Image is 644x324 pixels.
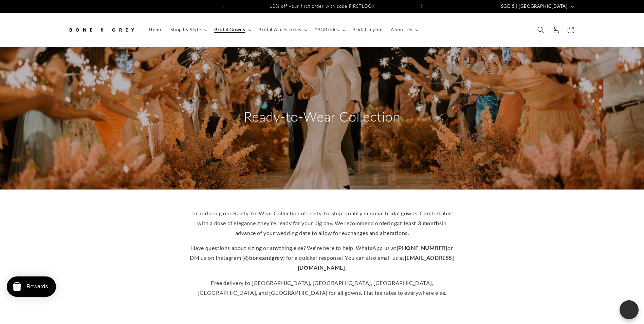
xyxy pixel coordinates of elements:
button: Open chatbox [620,300,639,319]
strong: at least 3 months [397,220,442,226]
span: Shop by Style [170,26,201,33]
div: Rewards [26,284,48,290]
summary: Bridal Gowns [210,22,254,37]
summary: About Us [387,22,421,37]
summary: Shop by Style [166,22,210,37]
p: Have questions about sizing or anything else? We're here to help. WhatsApp us at or DM us on Inst... [190,243,455,272]
summary: Search [533,22,548,37]
a: Bridal Try-on [348,22,387,37]
img: Bone and Grey Bridal [68,22,135,37]
span: #BGBrides [314,26,339,33]
span: Home [149,26,162,33]
span: Bridal Accessories [258,26,301,33]
a: Home [145,22,166,37]
span: About Us [391,26,412,33]
span: Bridal Try-on [352,26,383,33]
a: [EMAIL_ADDRESS][DOMAIN_NAME] [298,254,454,271]
span: Bridal Gowns [214,26,245,33]
summary: #BGBrides [310,22,348,37]
h2: Ready-to-Wear Collection [244,108,400,125]
span: 10% off your first order with code FIRSTLOOK [270,3,375,9]
a: @boneandgrey [244,254,283,261]
p: Introducing our Ready-to-Wear Collection of ready-to-ship, quality minimal bridal gowns. Comforta... [190,209,455,238]
p: Free delivery to [GEOGRAPHIC_DATA], [GEOGRAPHIC_DATA], [GEOGRAPHIC_DATA], [GEOGRAPHIC_DATA], and ... [190,278,455,298]
a: Bone and Grey Bridal [65,20,138,40]
a: [PHONE_NUMBER] [397,245,447,251]
span: SGD $ | [GEOGRAPHIC_DATA] [501,3,568,10]
summary: Bridal Accessories [254,22,310,37]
